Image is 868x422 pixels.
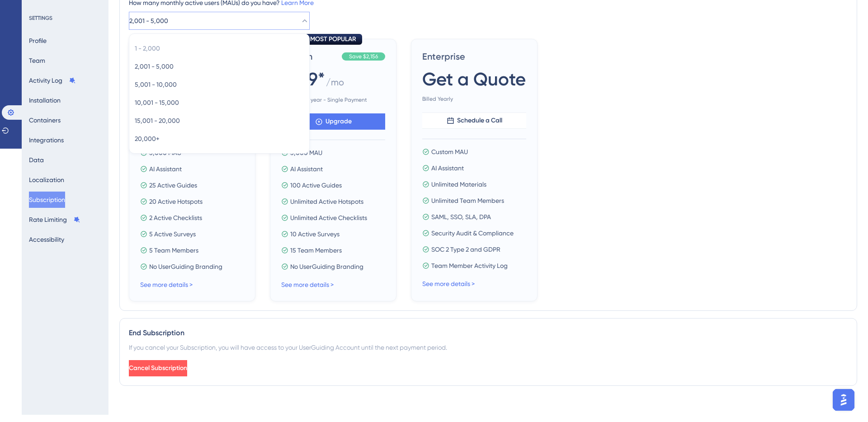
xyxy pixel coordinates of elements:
button: 15,001 - 20,000 [135,112,304,130]
button: Localization [29,172,64,188]
button: 5,001 - 10,000 [135,75,304,94]
span: 5,001 - 10,000 [135,79,177,90]
span: One year - Single Payment [281,96,385,103]
button: Profile [29,33,47,49]
span: Growth [281,50,338,63]
span: SAML, SSO, SLA, DPA [431,211,491,222]
span: Cancel Subscription [129,363,187,374]
button: Rate Limiting [29,211,80,228]
span: Unlimited Materials [431,179,486,190]
span: AI Assistant [431,163,464,173]
button: Team [29,52,45,69]
span: No UserGuiding Branding [290,261,363,272]
button: Installation [29,92,61,108]
span: Save $2,156 [349,53,378,60]
span: 20 Active Hotspots [149,196,203,207]
button: 2,001 - 5,000 [129,12,310,30]
button: Data [29,152,44,168]
span: Security Audit & Compliance [431,228,514,239]
span: Billed Yearly [422,95,526,103]
div: If you cancel your Subscription, you will have access to your UserGuiding Account until the next ... [129,342,848,353]
span: 2,001 - 5,000 [129,15,168,26]
button: 10,001 - 15,000 [135,94,304,112]
span: No UserGuiding Branding [149,261,222,272]
span: 5 Team Members [149,245,198,256]
span: Unlimited Team Members [431,195,504,206]
span: 2 Active Checklists [149,212,202,223]
button: Subscription [29,192,65,208]
div: SETTINGS [29,14,102,22]
div: MOST POPULAR [304,34,362,45]
div: End Subscription [129,328,848,338]
span: 100 Active Guides [290,180,342,191]
span: 5 Active Surveys [149,229,196,239]
button: Upgrade [281,113,385,130]
span: SOC 2 Type 2 and GDPR [431,244,500,255]
span: Team Member Activity Log [431,260,508,271]
button: 1 - 2,000 [135,39,304,57]
span: 15,001 - 20,000 [135,115,180,126]
a: See more details > [422,280,475,287]
a: See more details > [281,281,334,288]
span: Upgrade [325,116,352,127]
span: Unlimited Active Hotspots [290,196,363,207]
span: 20,000+ [135,133,160,144]
span: Custom MAU [431,146,468,157]
span: 2,001 - 5,000 [135,61,174,72]
button: Cancel Subscription [129,360,187,376]
span: / mo [326,76,344,93]
button: Activity Log [29,72,76,89]
span: Get a Quote [422,66,526,92]
span: 25 Active Guides [149,180,197,191]
button: 20,000+ [135,130,304,148]
span: 10 Active Surveys [290,229,340,239]
iframe: UserGuiding AI Assistant Launcher [830,386,857,413]
button: Integrations [29,132,64,148]
span: 15 Team Members [290,245,342,256]
span: Unlimited Active Checklists [290,212,367,223]
button: 2,001 - 5,000 [135,57,304,75]
button: Schedule a Call [422,113,526,129]
span: AI Assistant [149,164,182,174]
span: 10,001 - 15,000 [135,97,179,108]
span: Schedule a Call [457,115,502,126]
span: AI Assistant [290,164,323,174]
span: Enterprise [422,50,526,63]
button: Containers [29,112,61,128]
span: 1 - 2,000 [135,43,160,54]
a: See more details > [140,281,193,288]
button: Accessibility [29,231,64,248]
